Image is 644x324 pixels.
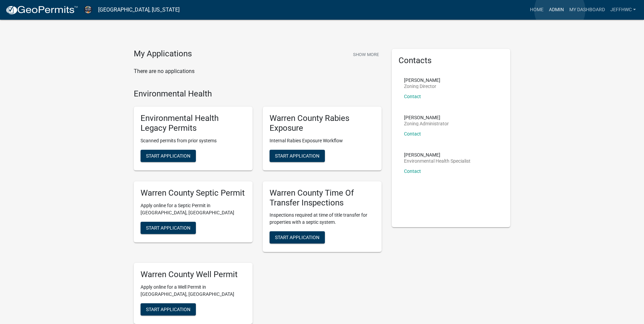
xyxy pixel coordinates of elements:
[141,188,246,198] h5: Warren County Septic Permit
[141,222,196,234] button: Start Application
[567,3,608,16] a: My Dashboard
[404,159,471,163] p: Environmental Health Specialist
[404,84,440,89] p: Zoning Director
[404,168,421,174] a: Contact
[275,235,319,240] span: Start Application
[404,115,449,120] p: [PERSON_NAME]
[134,49,192,59] h4: My Applications
[399,56,504,66] h5: Contacts
[270,150,325,162] button: Start Application
[350,49,382,60] button: Show More
[527,3,546,16] a: Home
[404,78,440,83] p: [PERSON_NAME]
[141,113,246,133] h5: Environmental Health Legacy Permits
[141,202,246,216] p: Apply online for a Septic Permit in [GEOGRAPHIC_DATA], [GEOGRAPHIC_DATA]
[146,153,190,158] span: Start Application
[404,121,449,126] p: Zoning Administrator
[141,150,196,162] button: Start Application
[98,4,180,16] a: [GEOGRAPHIC_DATA], [US_STATE]
[546,3,567,16] a: Admin
[404,94,421,99] a: Contact
[275,153,319,158] span: Start Application
[141,284,246,298] p: Apply online for a Well Permit in [GEOGRAPHIC_DATA], [GEOGRAPHIC_DATA]
[270,212,375,226] p: Inspections required at time of title transfer for properties with a septic system.
[270,137,375,144] p: Internal Rabies Exposure Workflow
[141,270,246,280] h5: Warren County Well Permit
[84,5,93,14] img: Warren County, Iowa
[141,137,246,144] p: Scanned permits from prior systems
[270,231,325,244] button: Start Application
[404,152,471,157] p: [PERSON_NAME]
[134,67,382,75] p: There are no applications
[270,188,375,208] h5: Warren County Time Of Transfer Inspections
[404,131,421,137] a: Contact
[146,225,190,230] span: Start Application
[270,113,375,133] h5: Warren County Rabies Exposure
[141,303,196,316] button: Start Application
[608,3,639,16] a: JeffHWC
[146,307,190,312] span: Start Application
[134,89,382,99] h4: Environmental Health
